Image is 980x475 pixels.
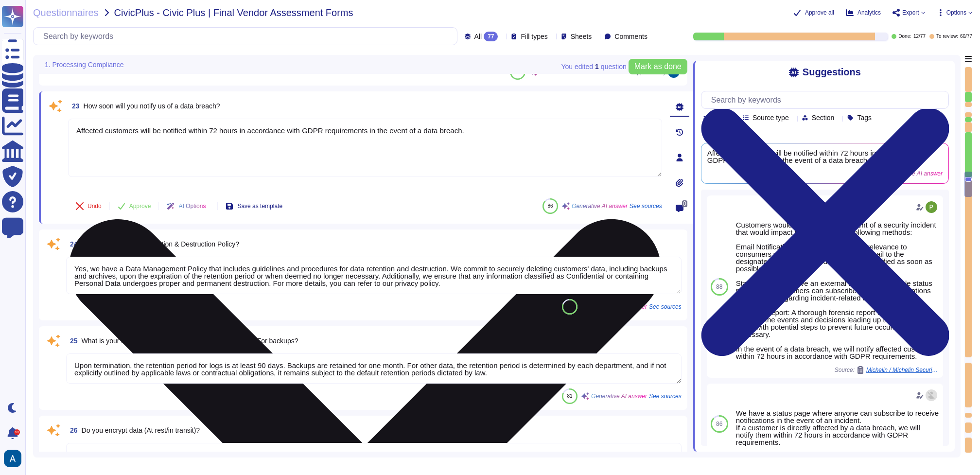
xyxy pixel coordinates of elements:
[66,241,78,247] span: 24
[946,10,966,16] span: Options
[629,59,687,74] button: Mark as done
[474,33,482,40] span: All
[14,429,20,435] div: 9+
[846,9,881,17] button: Analytics
[45,61,124,68] span: 1. Processing Compliance
[68,103,80,109] span: 23
[571,33,592,40] span: Sheets
[898,34,911,39] span: Done:
[716,284,722,290] span: 88
[706,91,948,108] input: Search by keywords
[66,257,682,294] textarea: Yes, we have a Data Management Policy that includes guidelines and procedures for data retention ...
[33,8,99,18] span: Questionnaires
[66,353,682,384] textarea: Upon termination, the retention period for logs is at least 90 days. Backups are retained for one...
[4,450,21,467] img: user
[66,427,78,434] span: 26
[567,393,573,399] span: 81
[793,9,834,17] button: Approve all
[114,8,353,18] span: CivicPlus - Civic Plus | Final Vendor Assessment Forms
[595,63,599,70] b: 1
[926,389,937,401] img: user
[634,63,682,70] span: Mark as done
[805,10,834,16] span: Approve all
[84,102,220,110] span: How soon will you notify us of a data breach?
[567,304,573,309] span: 80
[521,33,547,40] span: Fill types
[539,69,595,75] span: Generative AI answer
[548,203,553,209] span: 86
[614,33,647,40] span: Comments
[936,34,958,39] span: To review:
[561,63,626,70] span: You edited question
[38,28,457,45] input: Search by keywords
[960,34,972,39] span: 60 / 77
[66,337,78,344] span: 25
[736,409,939,446] div: We have a status page where anyone can subscribe to receive notifications in the event of an inci...
[716,421,722,427] span: 86
[66,443,682,473] textarea: Yes, all customer data stored in the solution, including databases, is encrypted at rest using AE...
[926,201,937,213] img: user
[484,32,498,41] div: 77
[857,10,881,16] span: Analytics
[913,34,926,39] span: 12 / 77
[902,10,919,16] span: Export
[682,200,687,207] span: 0
[649,304,682,310] span: See sources
[649,393,682,399] span: See sources
[68,119,662,177] textarea: Affected customers will be notified within 72 hours in accordance with GDPR requirements in the e...
[2,448,28,469] button: user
